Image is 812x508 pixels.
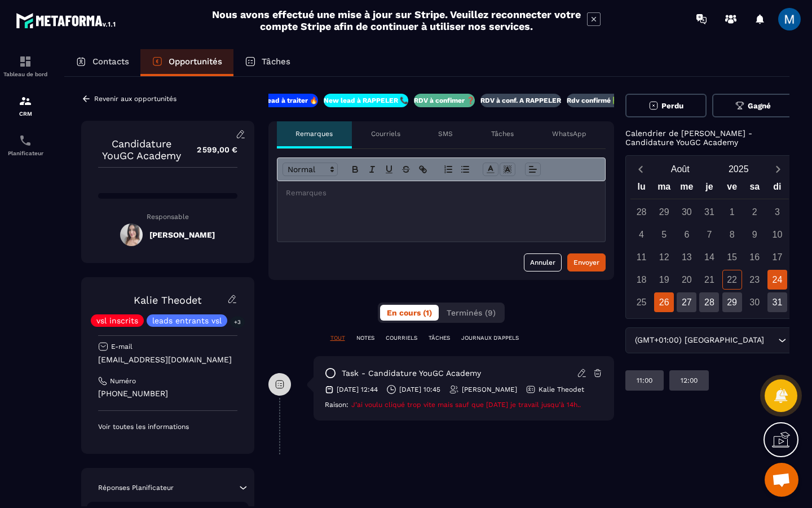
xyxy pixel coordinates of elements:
button: Open months overlay [651,159,710,179]
p: WhatsApp [552,129,586,138]
p: Calendrier de [PERSON_NAME] - Candidature YouGC Academy [625,129,794,147]
a: Contacts [64,49,140,76]
div: 16 [745,247,765,267]
div: 31 [699,202,719,222]
p: Responsable [98,213,237,221]
button: Gagné [712,94,794,117]
p: COURRIELS [386,334,417,342]
p: Réponses Planificateur [98,483,174,492]
button: Perdu [625,94,707,117]
div: Envoyer [573,257,599,268]
p: [PERSON_NAME] [462,385,517,394]
div: 29 [722,292,742,312]
div: 30 [677,202,696,222]
div: sa [743,179,766,199]
div: 1 [722,202,742,222]
input: Search for option [767,334,775,347]
div: 28 [699,292,719,312]
p: Revenir aux opportunités [94,95,176,103]
p: leads entrants vsl [152,317,222,325]
p: Tâches [491,129,514,138]
h5: [PERSON_NAME] [149,230,215,239]
span: J’ai voulu cliqué trop vite mais sauf que [DATE] je travail jusqu’à 14h.. [351,401,581,409]
div: 21 [699,270,719,290]
p: JOURNAUX D'APPELS [461,334,519,342]
p: 12:00 [681,376,698,385]
span: Gagné [748,102,771,110]
p: Tableau de bord [3,71,48,77]
div: 27 [677,292,696,312]
div: 13 [677,247,696,267]
div: 17 [767,247,787,267]
div: Calendar wrapper [630,179,789,312]
p: Rdv confirmé ✅ [567,96,621,105]
div: Search for option [625,327,794,353]
div: 20 [677,270,696,290]
div: 22 [722,270,742,290]
button: Next month [768,161,789,177]
div: ma [653,179,676,199]
p: CRM [3,111,48,117]
img: formation [19,94,32,108]
h2: Nous avons effectué une mise à jour sur Stripe. Veuillez reconnecter votre compte Stripe afin de ... [211,8,581,32]
div: 29 [654,202,674,222]
p: Planificateur [3,150,48,156]
div: 30 [745,292,765,312]
div: 6 [677,225,696,244]
div: 5 [654,225,674,244]
div: 26 [654,292,674,312]
div: 12 [654,247,674,267]
div: di [766,179,788,199]
p: Kalie Theodet [539,385,584,394]
a: Ouvrir le chat [765,463,798,497]
p: +3 [230,316,245,328]
button: Annuler [524,253,562,271]
p: vsl inscrits [96,317,138,325]
p: [DATE] 10:45 [399,385,440,394]
a: Tâches [233,49,302,76]
p: task - Candidature YouGC Academy [342,368,481,379]
span: Raison: [325,401,348,409]
p: Tâches [262,56,290,67]
p: New lead à traiter 🔥 [248,96,318,105]
div: 14 [699,247,719,267]
div: 3 [767,202,787,222]
span: (GMT+01:00) [GEOGRAPHIC_DATA] [633,334,767,347]
p: Contacts [92,56,129,67]
div: 24 [767,270,787,290]
div: 18 [632,270,651,290]
p: [DATE] 12:44 [337,385,378,394]
img: formation [19,55,32,68]
div: 9 [745,225,765,244]
div: 8 [722,225,742,244]
a: formationformationCRM [3,86,48,125]
div: 4 [632,225,651,244]
p: Candidature YouGC Academy [98,138,186,161]
div: 11 [632,247,651,267]
a: schedulerschedulerPlanificateur [3,125,48,165]
div: 19 [654,270,674,290]
p: [PHONE_NUMBER] [98,388,237,399]
p: E-mail [111,342,133,351]
img: scheduler [19,134,32,147]
span: En cours (1) [387,308,432,317]
p: RDV à confimer ❓ [414,96,475,105]
p: NOTES [356,334,374,342]
div: 31 [767,292,787,312]
p: SMS [438,129,453,138]
div: ve [721,179,743,199]
p: Remarques [295,129,333,138]
p: TÂCHES [429,334,450,342]
div: 23 [745,270,765,290]
button: En cours (1) [380,305,439,321]
p: 11:00 [637,376,652,385]
a: formationformationTableau de bord [3,46,48,86]
div: 2 [745,202,765,222]
div: me [676,179,698,199]
p: Numéro [110,376,136,386]
p: Opportunités [169,56,222,67]
div: 7 [699,225,719,244]
span: Perdu [661,102,683,110]
p: [EMAIL_ADDRESS][DOMAIN_NAME] [98,354,237,365]
button: Open years overlay [709,159,768,179]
